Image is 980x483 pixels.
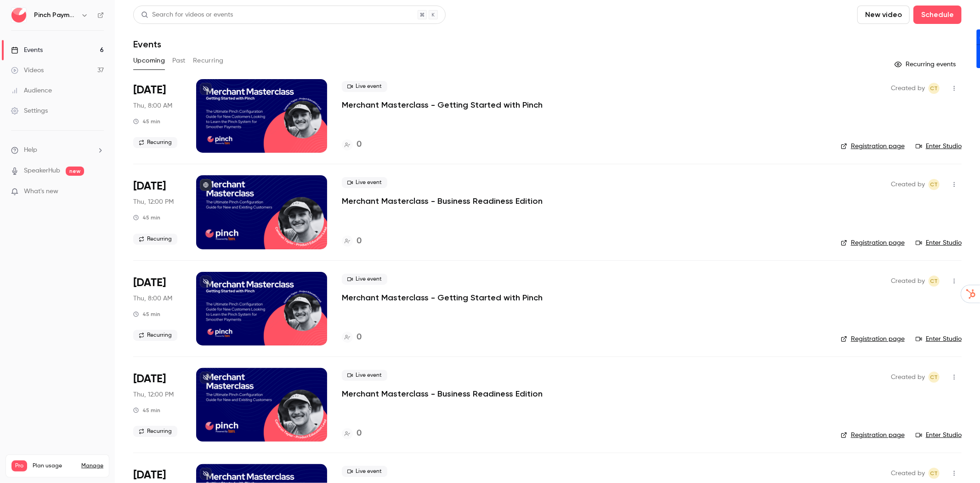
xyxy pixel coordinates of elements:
[913,6,962,24] button: Schedule
[133,390,174,399] span: Thu, 12:00 PM
[357,138,362,151] h4: 0
[11,46,43,55] div: Events
[357,331,362,344] h4: 0
[34,11,77,20] h6: Pinch Payments
[11,86,52,95] div: Audience
[930,83,938,94] span: CT
[133,137,177,148] span: Recurring
[133,39,161,50] h1: Events
[133,294,172,303] span: Thu, 8:00 AM
[141,10,233,20] div: Search for videos or events
[357,235,362,247] h4: 0
[11,8,26,23] img: Pinch Payments
[11,66,44,75] div: Videos
[24,187,58,196] span: What's new
[342,427,362,440] a: 0
[342,274,387,285] span: Live event
[93,188,104,196] iframe: Noticeable Trigger
[133,214,160,221] div: 45 min
[342,81,387,92] span: Live event
[133,179,166,194] span: [DATE]
[133,407,160,414] div: 45 min
[929,179,940,190] span: Cameron Taylor
[193,53,224,68] button: Recurring
[891,83,925,94] span: Created by
[342,99,543,110] a: Merchant Masterclass - Getting Started with Pinch
[133,175,181,249] div: Sep 4 Thu, 12:00 PM (Australia/Brisbane)
[930,179,938,190] span: CT
[342,331,362,344] a: 0
[133,368,181,442] div: Oct 2 Thu, 12:00 PM (Australia/Brisbane)
[930,372,938,383] span: CT
[133,330,177,341] span: Recurring
[133,426,177,437] span: Recurring
[133,310,160,318] div: 45 min
[929,468,940,479] span: Cameron Taylor
[929,372,940,383] span: Cameron Taylor
[841,238,905,247] a: Registration page
[133,197,174,207] span: Thu, 12:00 PM
[342,235,362,247] a: 0
[133,83,166,98] span: [DATE]
[172,53,186,68] button: Past
[342,177,387,188] span: Live event
[357,427,362,440] h4: 0
[841,334,905,344] a: Registration page
[11,145,104,155] li: help-dropdown-opener
[81,462,103,470] a: Manage
[841,431,905,440] a: Registration page
[890,57,962,72] button: Recurring events
[33,462,76,470] span: Plan usage
[24,145,37,155] span: Help
[11,460,27,471] span: Pro
[24,166,60,176] a: SpeakerHub
[11,106,48,115] div: Settings
[930,276,938,287] span: CT
[891,276,925,287] span: Created by
[342,466,387,477] span: Live event
[841,142,905,151] a: Registration page
[133,79,181,153] div: Aug 21 Thu, 8:00 AM (Australia/Brisbane)
[857,6,910,24] button: New video
[891,372,925,383] span: Created by
[916,238,962,247] a: Enter Studio
[929,276,940,287] span: Cameron Taylor
[929,83,940,94] span: Cameron Taylor
[342,138,362,151] a: 0
[916,334,962,344] a: Enter Studio
[133,234,177,245] span: Recurring
[133,272,181,345] div: Sep 18 Thu, 8:00 AM (Australia/Brisbane)
[916,142,962,151] a: Enter Studio
[342,195,543,207] a: Merchant Masterclass - Business Readiness Edition
[133,372,166,386] span: [DATE]
[133,468,166,483] span: [DATE]
[342,370,387,381] span: Live event
[342,388,543,399] a: Merchant Masterclass - Business Readiness Edition
[133,53,165,68] button: Upcoming
[133,118,160,125] div: 45 min
[930,468,938,479] span: CT
[891,179,925,190] span: Created by
[66,167,84,176] span: new
[891,468,925,479] span: Created by
[133,101,172,110] span: Thu, 8:00 AM
[133,276,166,290] span: [DATE]
[916,431,962,440] a: Enter Studio
[342,292,543,303] a: Merchant Masterclass - Getting Started with Pinch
